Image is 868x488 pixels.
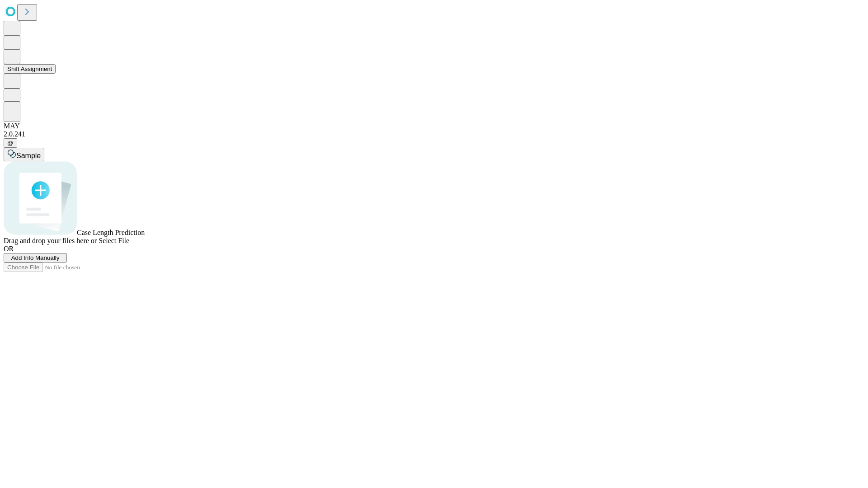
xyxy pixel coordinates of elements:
[4,237,97,244] span: Drag and drop your files here or
[4,245,14,253] span: OR
[4,64,56,74] button: Shift Assignment
[4,148,44,161] button: Sample
[4,122,864,130] div: MAY
[99,237,129,244] span: Select File
[4,138,17,148] button: @
[4,130,864,138] div: 2.0.241
[77,229,145,236] span: Case Length Prediction
[7,140,14,146] span: @
[16,152,41,160] span: Sample
[4,253,67,263] button: Add Info Manually
[11,254,60,261] span: Add Info Manually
